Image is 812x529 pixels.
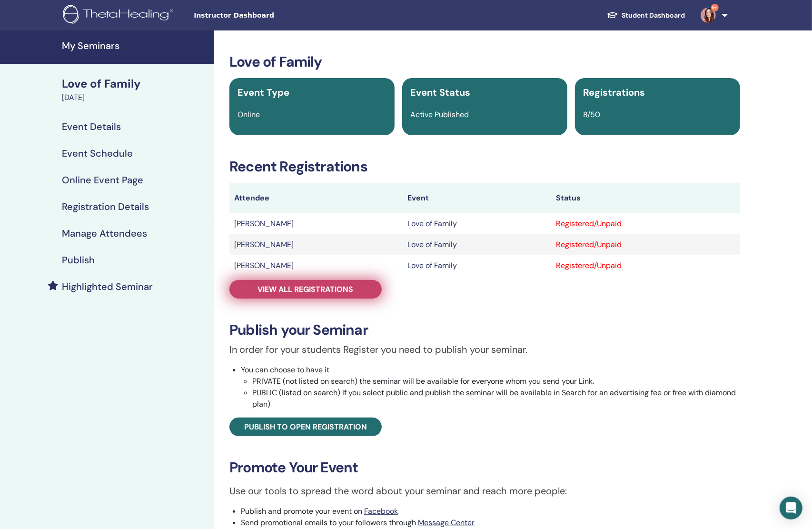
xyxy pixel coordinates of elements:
[229,459,740,476] h3: Promote Your Event
[244,422,367,432] span: Publish to open registration
[403,183,551,213] th: Event
[229,53,740,70] h3: Love of Family
[241,506,740,517] li: Publish and promote your event on
[229,342,740,357] p: In order for your students Register you need to publish your seminar.
[62,201,149,212] h4: Registration Details
[229,418,382,436] a: Publish to open registration
[194,10,337,20] span: Instructor Dashboard
[229,234,403,255] td: [PERSON_NAME]
[556,260,735,271] div: Registered/Unpaid
[62,92,208,103] div: [DATE]
[410,110,469,120] span: Active Published
[701,8,716,23] img: default.jpg
[229,321,740,339] h3: Publish your Seminar
[62,76,208,92] div: Love of Family
[556,239,735,250] div: Registered/Unpaid
[711,4,719,11] span: 9+
[229,255,403,276] td: [PERSON_NAME]
[403,213,551,234] td: Love of Family
[780,497,802,519] div: Open Intercom Messenger
[63,5,177,26] img: logo.png
[62,148,133,159] h4: Event Schedule
[418,518,475,528] a: Message Center
[62,281,153,292] h4: Highlighted Seminar
[252,387,740,410] li: PUBLIC (listed on search) If you select public and publish the seminar will be available in Searc...
[607,11,618,19] img: graduation-cap-white.svg
[62,121,121,132] h4: Event Details
[551,183,740,213] th: Status
[229,158,740,175] h3: Recent Registrations
[62,174,143,186] h4: Online Event Page
[229,484,740,498] p: Use our tools to spread the word about your seminar and reach more people:
[241,364,740,410] li: You can choose to have it
[410,86,470,99] span: Event Status
[252,376,740,387] li: PRIVATE (not listed on search) the seminar will be available for everyone whom you send your Link.
[238,86,289,99] span: Event Type
[403,255,551,276] td: Love of Family
[241,517,740,529] li: Send promotional emails to your followers through
[364,506,398,516] a: Facebook
[599,7,693,24] a: Student Dashboard
[62,228,147,239] h4: Manage Attendees
[238,110,260,120] span: Online
[62,254,95,266] h4: Publish
[56,76,214,103] a: Love of Family[DATE]
[62,40,208,51] h4: My Seminars
[403,234,551,255] td: Love of Family
[229,183,403,213] th: Attendee
[258,284,354,294] span: View all registrations
[556,218,735,230] div: Registered/Unpaid
[583,86,645,99] span: Registrations
[583,110,600,120] span: 8/50
[229,213,403,234] td: [PERSON_NAME]
[229,280,382,299] a: View all registrations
